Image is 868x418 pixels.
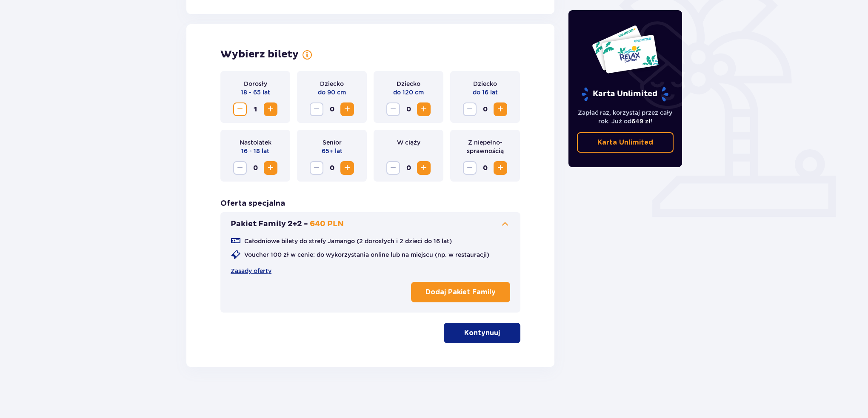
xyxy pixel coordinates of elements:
[325,161,339,175] span: 0
[233,102,247,116] button: Decrease
[318,88,346,97] p: do 90 cm
[631,118,651,125] span: 649 zł
[325,102,339,116] span: 0
[425,287,496,297] p: Dodaj Pakiet Family
[244,80,267,88] p: Dorosły
[240,138,271,147] p: Nastolatek
[581,87,669,102] p: Karta Unlimited
[320,80,344,88] p: Dziecko
[322,147,343,155] p: 65+ lat
[577,108,674,125] p: Zapłać raz, korzystaj przez cały rok. Już od !
[402,102,415,116] span: 0
[220,48,299,61] p: Wybierz bilety
[340,161,354,175] button: Increase
[444,323,520,343] button: Kontynuuj
[417,102,431,116] button: Increase
[248,102,262,116] span: 1
[244,250,489,259] p: Voucher 100 zł w cenie: do wykorzystania online lub na miejscu (np. w restauracji)
[417,161,431,175] button: Increase
[464,328,500,338] p: Kontynuuj
[597,138,653,147] p: Karta Unlimited
[411,282,510,302] button: Dodaj Pakiet Family
[463,161,477,175] button: Decrease
[264,161,277,175] button: Increase
[231,219,510,229] button: Pakiet Family 2+2 -640 PLN
[393,88,424,97] p: do 120 cm
[457,138,513,155] p: Z niepełno­sprawnością
[402,161,415,175] span: 0
[220,199,285,209] p: Oferta specjalna
[264,102,277,116] button: Increase
[473,88,498,97] p: do 16 lat
[241,88,270,97] p: 18 - 65 lat
[577,132,674,153] a: Karta Unlimited
[386,161,400,175] button: Decrease
[231,219,308,229] p: Pakiet Family 2+2 -
[463,102,477,116] button: Decrease
[397,138,420,147] p: W ciąży
[323,138,342,147] p: Senior
[473,80,497,88] p: Dziecko
[340,102,354,116] button: Increase
[244,237,452,245] p: Całodniowe bilety do strefy Jamango (2 dorosłych i 2 dzieci do 16 lat)
[478,161,492,175] span: 0
[310,161,323,175] button: Decrease
[241,147,269,155] p: 16 - 18 lat
[310,102,323,116] button: Decrease
[494,161,507,175] button: Increase
[231,267,271,275] a: Zasady oferty
[478,102,492,116] span: 0
[386,102,400,116] button: Decrease
[248,161,262,175] span: 0
[233,161,247,175] button: Decrease
[494,102,507,116] button: Increase
[310,219,344,229] p: 640 PLN
[397,80,420,88] p: Dziecko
